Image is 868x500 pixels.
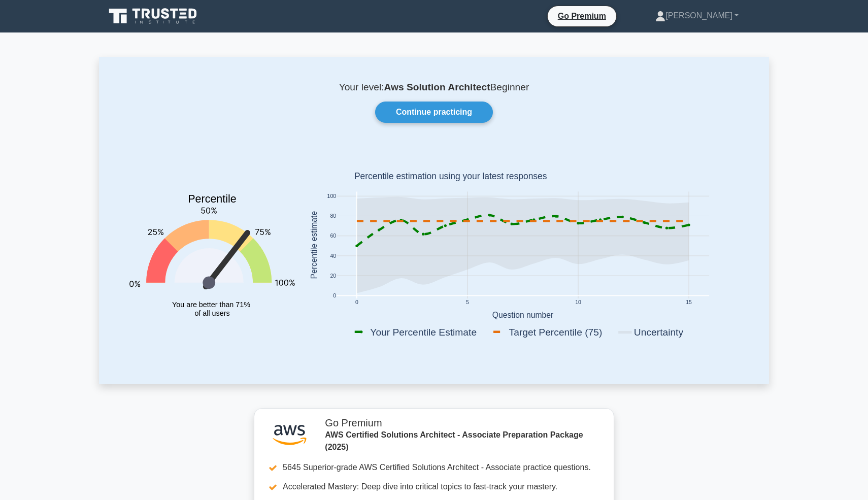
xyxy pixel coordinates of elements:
[194,309,229,317] tspan: of all users
[631,6,763,26] a: [PERSON_NAME]
[327,193,337,199] text: 100
[172,301,250,309] tspan: You are better than 71%
[355,300,358,306] text: 0
[466,300,469,306] text: 5
[354,172,547,182] text: Percentile estimation using your latest responses
[575,300,581,306] text: 10
[375,102,493,123] a: Continue practicing
[330,253,336,259] text: 40
[310,211,318,279] text: Percentile estimate
[333,293,336,299] text: 0
[552,10,612,22] a: Go Premium
[492,311,554,319] text: Question number
[123,81,745,93] p: Your level: Beginner
[330,234,336,239] text: 60
[188,193,237,206] text: Percentile
[330,214,336,219] text: 80
[384,82,490,92] b: Aws Solution Architect
[330,273,336,279] text: 20
[686,300,692,306] text: 15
